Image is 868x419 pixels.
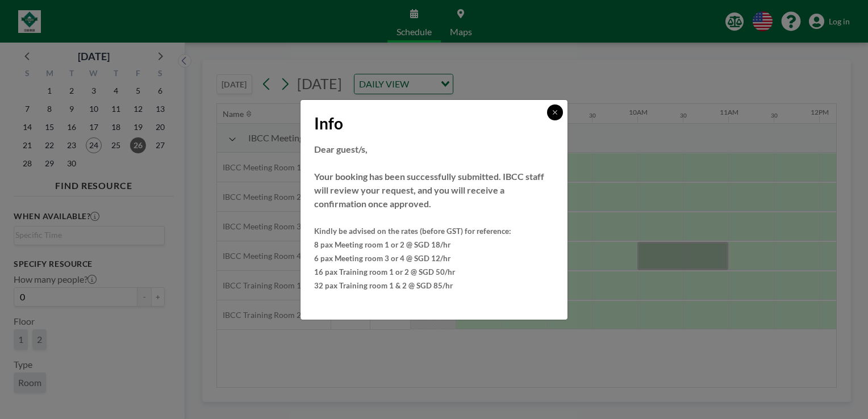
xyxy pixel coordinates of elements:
span: Info [314,114,343,133]
h5: Kindly be advised on the rates (before GST) for reference: [314,224,554,238]
strong: Your booking has been successfully submitted. IBCC staff will review your request, and you will r... [314,171,544,209]
h5: 32 pax Training room 1 & 2 @ SGD 85/hr [314,279,554,292]
h5: 6 pax Meeting room 3 or 4 @ SGD 12/hr [314,252,554,265]
h5: 16 pax Training room 1 or 2 @ SGD 50/hr [314,265,554,279]
h5: 8 pax Meeting room 1 or 2 @ SGD 18/hr [314,238,554,252]
strong: Dear guest/s, [314,144,368,154]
